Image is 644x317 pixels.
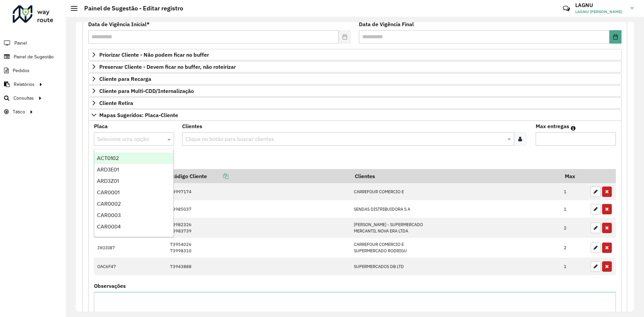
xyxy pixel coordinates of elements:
span: Preservar Cliente - Devem ficar no buffer, não roteirizar [99,64,236,69]
ng-dropdown-panel: Options list [94,149,174,237]
span: LAGNU [PERSON_NAME] [575,9,626,15]
label: Clientes [182,122,202,130]
span: CAR0004 [97,224,121,229]
label: Observações [94,282,126,290]
td: OAC6F47 [94,258,167,275]
td: 73943888 [167,258,350,275]
button: Choose Date [609,30,622,44]
span: CAR0001 [97,190,119,195]
td: 2 [560,238,587,258]
a: Cliente Retira [88,97,622,109]
h3: LAGNU [575,2,626,8]
th: Clientes [350,169,560,183]
span: ARD3E01 [97,167,119,172]
td: 73985037 [167,200,350,218]
th: Max [560,169,587,183]
td: 1 [560,258,587,275]
h2: Painel de Sugestão - Editar registro [77,5,183,12]
em: Máximo de clientes que serão colocados na mesma rota com os clientes informados [571,125,576,131]
a: Preservar Cliente - Devem ficar no buffer, não roteirizar [88,61,622,72]
span: Consultas [13,95,34,102]
span: Cliente para Recarga [99,76,151,82]
a: Cliente para Recarga [88,73,622,85]
a: Copiar [207,173,228,179]
span: CAR0003 [97,212,121,218]
span: ACT0102 [97,155,119,161]
label: Data de Vigência Inicial [88,20,150,28]
span: Priorizar Cliente - Não podem ficar no buffer [99,52,209,57]
td: 2 [560,218,587,237]
a: Mapas Sugeridos: Placa-Cliente [88,109,622,121]
span: CAR0002 [97,201,121,207]
td: [PERSON_NAME] - SUPERMERCADO MERCANTIL NOVA ERA LTDA [350,218,560,237]
td: JXO3I87 [94,238,167,258]
span: Relatórios [14,81,35,88]
th: Código Cliente [167,169,350,183]
span: Cliente para Multi-CDD/Internalização [99,88,194,94]
span: Pedidos [13,67,30,74]
span: Cliente Retira [99,100,133,106]
td: SUPERMERCADOS DB LTD [350,258,560,275]
td: 1 [560,200,587,218]
span: Painel de Sugestão [14,53,54,60]
td: CARREFOUR COMERCIO E SUPERMERCADO RODRIGU [350,238,560,258]
span: Painel [14,40,27,47]
td: 1 [560,183,587,201]
span: Tático [13,108,25,115]
a: Cliente para Multi-CDD/Internalização [88,85,622,97]
span: Mapas Sugeridos: Placa-Cliente [99,112,178,118]
a: Contato Rápido [559,1,574,16]
label: Data de Vigência Final [359,20,414,28]
label: Max entregas [536,122,569,130]
td: 73997174 [167,183,350,201]
td: CARREFOUR COMERCIO E [350,183,560,201]
label: Placa [94,122,108,130]
td: SENDAS DISTRIBUIDORA S A [350,200,560,218]
span: ARD3Z01 [97,178,119,184]
td: 73954026 73998310 [167,238,350,258]
a: Priorizar Cliente - Não podem ficar no buffer [88,49,622,60]
td: 73982326 73983739 [167,218,350,237]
